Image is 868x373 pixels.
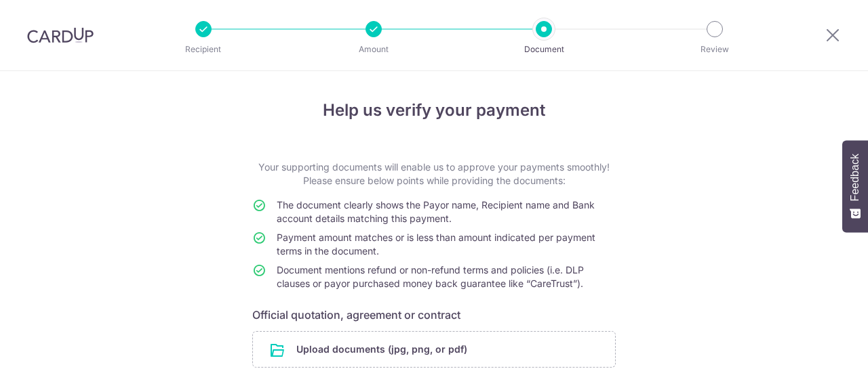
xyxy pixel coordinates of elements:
h6: Official quotation, agreement or contract [252,307,616,323]
p: Review [665,43,765,56]
span: Feedback [849,154,861,201]
h4: Help us verify your payment [252,98,616,123]
button: Feedback - Show survey [842,140,868,232]
p: Your supporting documents will enable us to approve your payments smoothly! Please ensure below p... [252,160,616,188]
p: Amount [323,43,424,56]
iframe: Opens a widget where you can find more information [781,332,854,366]
p: Recipient [153,43,254,56]
span: Document mentions refund or non-refund terms and policies (i.e. DLP clauses or payor purchased mo... [277,264,584,289]
div: Upload documents (jpg, png, or pdf) [252,331,616,368]
p: Document [494,43,594,56]
span: The document clearly shows the Payor name, Recipient name and Bank account details matching this ... [277,199,595,224]
img: CardUp [27,27,94,43]
span: Payment amount matches or is less than amount indicated per payment terms in the document. [277,232,595,257]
